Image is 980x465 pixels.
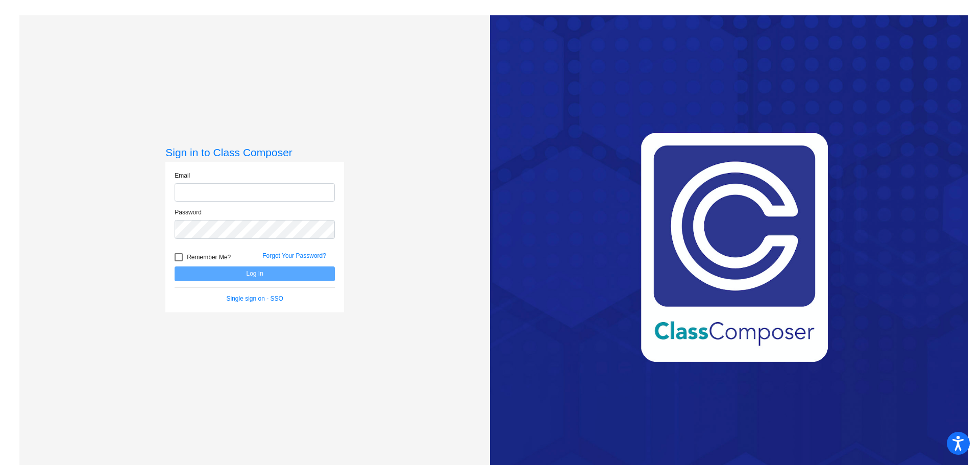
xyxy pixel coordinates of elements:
label: Password [175,208,202,217]
h3: Sign in to Class Composer [165,146,344,159]
button: Log In [175,266,335,281]
label: Email [175,171,190,180]
a: Single sign on - SSO [227,295,283,302]
span: Remember Me? [187,251,231,263]
a: Forgot Your Password? [262,252,326,259]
